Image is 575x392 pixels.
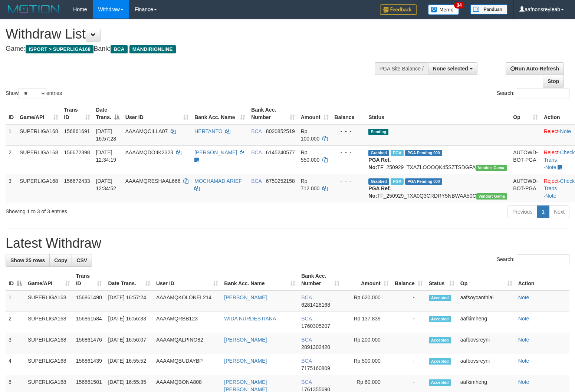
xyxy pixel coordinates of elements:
[454,2,464,9] span: 34
[517,88,569,99] input: Search:
[125,178,181,184] span: AAAAMQRESHAAL666
[6,269,25,290] th: ID: activate to sort column descending
[96,128,116,142] span: [DATE] 16:57:28
[335,149,363,156] div: - - -
[545,193,556,199] a: Note
[365,103,510,124] th: Status
[342,333,391,354] td: Rp 200,000
[61,103,93,124] th: Trans ID: activate to sort column ascending
[518,316,529,322] a: Note
[105,290,153,312] td: [DATE] 16:57:24
[17,124,61,146] td: SUPERLIGA168
[224,358,267,364] a: [PERSON_NAME]
[544,128,559,134] a: Reject
[365,145,510,174] td: TF_250929_TXAZLOOOQK45SZTSDGFA
[537,205,549,218] a: 1
[560,128,571,134] a: Note
[221,269,298,290] th: Bank Acc. Name: activate to sort column ascending
[194,128,222,134] a: HERTANTO
[301,178,320,191] span: Rp 712.000
[429,316,451,322] span: Accepted
[224,316,276,322] a: WIDA NURDESTIANA
[335,177,363,185] div: - - -
[457,269,515,290] th: Op: activate to sort column ascending
[426,269,457,290] th: Status: activate to sort column ascending
[6,145,17,174] td: 2
[6,333,25,354] td: 3
[368,185,391,199] b: PGA Ref. No:
[19,88,46,99] select: Showentries
[518,379,529,385] a: Note
[433,66,468,72] span: None selected
[64,128,90,134] span: 156861691
[25,312,73,333] td: SUPERLIGA168
[342,269,391,290] th: Amount: activate to sort column ascending
[392,333,426,354] td: -
[224,294,267,300] a: [PERSON_NAME]
[518,358,529,364] a: Note
[301,294,312,300] span: BCA
[342,290,391,312] td: Rp 620,000
[342,312,391,333] td: Rp 137,839
[301,337,312,343] span: BCA
[266,149,295,155] span: Copy 6145240577 to clipboard
[301,323,330,329] span: Copy 1760305207 to clipboard
[6,254,50,267] a: Show 25 rows
[96,149,116,163] span: [DATE] 12:34:19
[17,145,61,174] td: SUPERLIGA168
[125,149,173,155] span: AAAAMQDOIIK2323
[54,257,67,263] span: Copy
[375,62,428,75] div: PGA Site Balance /
[105,269,153,290] th: Date Trans.: activate to sort column ascending
[429,379,451,386] span: Accepted
[6,27,376,42] h1: Withdraw List
[301,302,330,308] span: Copy 6281428168 to clipboard
[6,103,17,124] th: ID
[457,333,515,354] td: aafbovsreyni
[506,62,564,75] a: Run Auto-Refresh
[429,295,451,301] span: Accepted
[510,103,541,124] th: Op: activate to sort column ascending
[6,236,569,251] h1: Latest Withdraw
[549,205,569,218] a: Next
[392,312,426,333] td: -
[298,103,332,124] th: Amount: activate to sort column ascending
[17,103,61,124] th: Game/API: activate to sort column ascending
[105,312,153,333] td: [DATE] 16:56:33
[298,269,342,290] th: Bank Acc. Number: activate to sort column ascending
[380,4,417,15] img: Feedback.jpg
[301,344,330,350] span: Copy 2891302420 to clipboard
[6,354,25,375] td: 4
[194,178,242,184] a: MOCHAMAD ARIEF
[301,365,330,371] span: Copy 7175160809 to clipboard
[73,290,105,312] td: 156861490
[248,103,298,124] th: Bank Acc. Number: activate to sort column ascending
[266,178,295,184] span: Copy 6750252158 to clipboard
[457,312,515,333] td: aafkimheng
[64,149,90,155] span: 156672398
[64,178,90,184] span: 156672433
[497,88,569,99] label: Search:
[125,128,168,134] span: AAAAMQCILLA07
[518,337,529,343] a: Note
[76,257,87,263] span: CSV
[428,4,459,15] img: Button%20Memo.svg
[153,354,221,375] td: AAAAMQBUDAYBP
[6,290,25,312] td: 1
[73,269,105,290] th: Trans ID: activate to sort column ascending
[10,257,45,263] span: Show 25 rows
[6,174,17,202] td: 3
[111,45,127,53] span: BCA
[25,269,73,290] th: Game/API: activate to sort column ascending
[510,145,541,174] td: AUTOWD-BOT-PGA
[129,45,176,53] span: MANDIRIONLINE
[153,269,221,290] th: User ID: activate to sort column ascending
[266,128,295,134] span: Copy 8020852519 to clipboard
[73,333,105,354] td: 156861476
[6,88,62,99] label: Show entries
[72,254,92,267] a: CSV
[301,149,320,163] span: Rp 550.000
[476,193,507,200] span: Vendor URL: https://trx31.1velocity.biz
[6,205,234,215] div: Showing 1 to 3 of 3 entries
[191,103,248,124] th: Bank Acc. Name: activate to sort column ascending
